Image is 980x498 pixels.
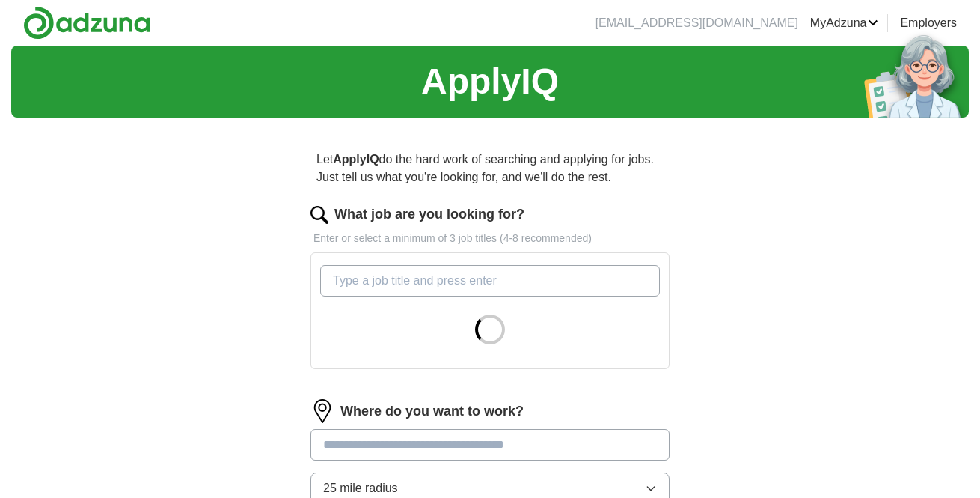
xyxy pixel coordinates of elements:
[323,479,398,497] span: 25 mile radius
[334,204,524,225] label: What job are you looking for?
[595,14,798,32] li: [EMAIL_ADDRESS][DOMAIN_NAME]
[310,145,670,192] p: Let do the hard work of searching and applying for jobs. Just tell us what you're looking for, an...
[340,401,524,422] label: Where do you want to work?
[810,14,879,32] a: MyAdzuna
[900,14,957,32] a: Employers
[333,153,379,166] strong: ApplyIQ
[310,399,334,423] img: location.png
[421,55,559,109] h1: ApplyIQ
[23,6,150,40] img: Adzuna logo
[320,265,660,297] input: Type a job title and press enter
[310,231,670,246] p: Enter or select a minimum of 3 job titles (4-8 recommended)
[310,206,328,224] img: search.png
